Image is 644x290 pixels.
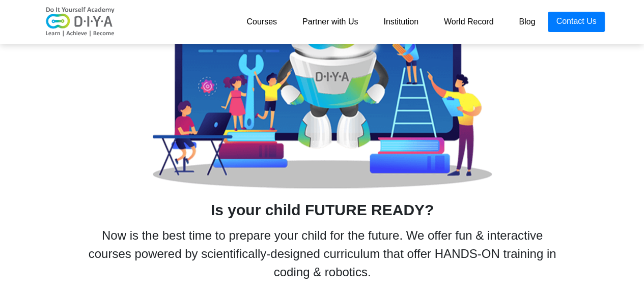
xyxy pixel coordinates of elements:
[290,12,371,32] a: Partner with Us
[40,7,121,37] img: logo-v2.png
[431,12,507,32] a: World Record
[80,226,564,281] div: Now is the best time to prepare your child for the future. We offer fun & interactive courses pow...
[234,12,290,32] a: Courses
[506,12,548,32] a: Blog
[371,12,431,32] a: Institution
[548,12,604,32] a: Contact Us
[32,198,612,221] div: Is your child FUTURE READY?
